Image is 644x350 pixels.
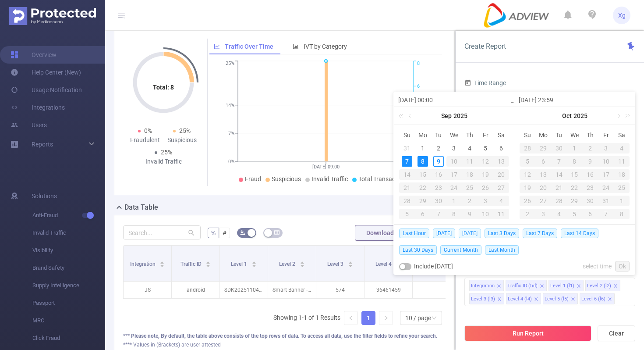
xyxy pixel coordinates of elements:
td: October 5, 2025 [520,155,535,168]
div: 12 [520,169,535,180]
span: Invalid Traffic [311,175,348,182]
td: September 18, 2025 [462,168,478,181]
td: September 17, 2025 [446,168,462,181]
div: Level 4 (l4) [508,293,532,305]
td: September 1, 2025 [415,142,431,155]
span: Sa [614,131,630,139]
a: 1 [362,311,375,325]
div: 5 [520,156,535,167]
span: Fr [598,131,614,139]
div: 28 [551,196,567,206]
tspan: Total: 8 [153,84,174,91]
td: November 4, 2025 [551,207,567,221]
span: Reports [32,141,53,148]
span: IVT by Category [304,43,347,50]
div: 2 [582,143,598,154]
td: October 14, 2025 [551,168,567,181]
div: 16 [582,169,598,180]
td: September 28, 2025 [399,194,415,207]
span: Click Fraud [32,329,105,347]
i: icon: close [577,284,581,289]
td: October 21, 2025 [551,181,567,194]
div: 9 [582,156,598,167]
span: Mo [415,131,431,139]
div: 28 [520,143,535,154]
div: Fraudulent [127,136,163,145]
td: November 7, 2025 [598,207,614,221]
td: October 17, 2025 [598,168,614,181]
div: 20 [493,169,509,180]
div: 29 [415,196,431,206]
a: Usage Notification [11,81,82,99]
div: 21 [551,182,567,193]
button: Clear [598,325,635,341]
span: Traffic Over Time [225,43,273,50]
td: October 4, 2025 [614,142,630,155]
span: MRC [32,312,105,329]
td: September 26, 2025 [478,181,493,194]
td: October 16, 2025 [582,168,598,181]
li: Integration [469,280,504,291]
td: November 1, 2025 [614,194,630,207]
button: Download PDF [355,225,418,241]
img: Protected Media [9,7,96,25]
a: Users [11,116,47,134]
td: September 16, 2025 [431,168,446,181]
span: Create Report [464,42,506,50]
td: October 10, 2025 [598,155,614,168]
td: October 8, 2025 [567,155,583,168]
i: icon: line-chart [214,43,220,50]
span: Last 14 Days [561,229,598,238]
span: Th [582,131,598,139]
div: 8 [567,156,583,167]
td: August 31, 2025 [399,142,415,155]
div: 8 [446,209,462,219]
div: 22 [415,182,431,193]
td: October 2, 2025 [582,142,598,155]
th: Thu [462,129,478,142]
div: Level 2 (l2) [587,280,611,292]
td: September 27, 2025 [493,181,509,194]
span: Sa [493,131,509,139]
span: Invalid Traffic [32,224,105,242]
i: icon: close [534,297,538,302]
div: 2 [462,196,478,206]
div: 6 [582,209,598,219]
td: October 28, 2025 [551,194,567,207]
td: September 21, 2025 [399,181,415,194]
i: icon: close [497,284,501,289]
i: icon: bg-colors [240,230,245,235]
input: Start date [398,95,510,105]
td: October 30, 2025 [582,194,598,207]
div: Level 1 (l1) [550,280,574,292]
td: September 25, 2025 [462,181,478,194]
td: September 14, 2025 [399,168,415,181]
div: 11 [493,209,509,219]
span: Mo [535,131,551,139]
a: Next year (Control + right) [620,107,632,125]
div: 20 [535,182,551,193]
li: Level 2 (l2) [585,280,620,291]
td: October 1, 2025 [567,142,583,155]
span: Fr [478,131,493,139]
div: 29 [567,196,583,206]
div: 11 [462,156,478,167]
td: October 1, 2025 [446,194,462,207]
div: 3 [535,209,551,219]
td: September 12, 2025 [478,155,493,168]
span: [DATE] [459,229,481,238]
tspan: 8 [417,61,420,67]
div: 24 [446,182,462,193]
th: Fri [598,129,614,142]
i: icon: right [383,315,389,321]
div: 28 [399,196,415,206]
span: Current Month [440,245,481,255]
i: icon: close [613,284,618,289]
td: September 2, 2025 [431,142,446,155]
a: Sep [440,107,453,125]
a: Overview [11,46,57,64]
div: 1 [446,196,462,206]
div: 10 [446,156,462,167]
td: September 29, 2025 [535,142,551,155]
td: October 11, 2025 [614,155,630,168]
